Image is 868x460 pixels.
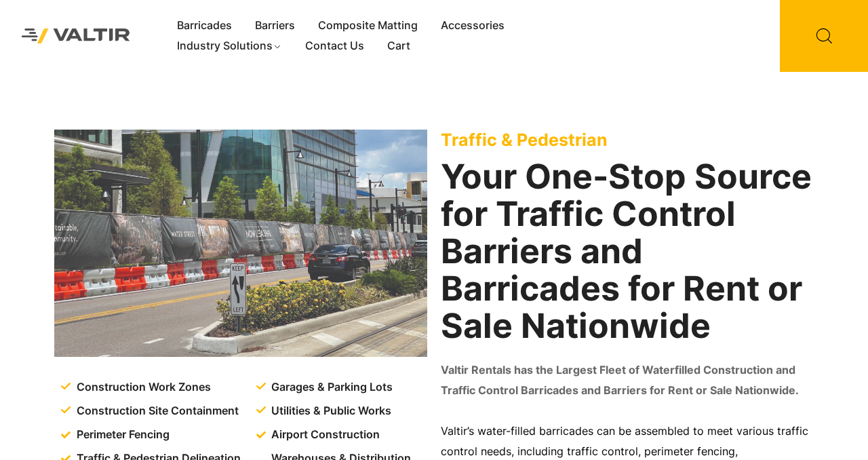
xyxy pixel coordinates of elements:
[376,36,422,56] a: Cart
[441,130,814,150] p: Traffic & Pedestrian
[73,377,211,398] span: Construction Work Zones
[307,16,429,36] a: Composite Matting
[165,16,243,36] a: Barricades
[73,425,170,445] span: Perimeter Fencing
[441,360,814,401] p: Valtir Rentals has the Largest Fleet of Waterfilled Construction and Traffic Control Barricades a...
[268,377,393,398] span: Garages & Parking Lots
[165,36,294,56] a: Industry Solutions
[73,401,239,421] span: Construction Site Containment
[441,158,814,345] h2: Your One-Stop Source for Traffic Control Barriers and Barricades for Rent or Sale Nationwide
[243,16,307,36] a: Barriers
[10,17,142,54] img: Valtir Rentals
[268,401,391,421] span: Utilities & Public Works
[429,16,516,36] a: Accessories
[268,425,380,445] span: Airport Construction
[294,36,376,56] a: Contact Us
